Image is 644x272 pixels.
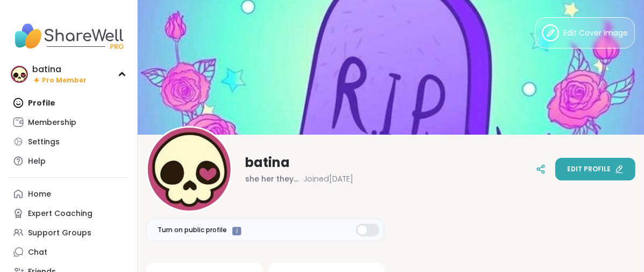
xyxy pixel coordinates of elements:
span: Edit profile [567,164,611,174]
button: Edit Cover Image [535,17,635,48]
a: Chat [9,242,128,262]
a: Settings [9,132,128,151]
a: Membership [9,113,128,132]
a: Home [9,184,128,204]
span: batina [245,154,290,171]
div: Home [28,189,51,200]
a: Help [9,151,128,171]
div: Support Groups [28,228,91,239]
span: Turn on public profile [158,225,227,235]
button: Edit profile [555,158,635,180]
img: batina [11,66,28,83]
a: Support Groups [9,223,128,242]
span: Edit Cover Image [563,27,628,39]
div: batina [32,64,87,75]
div: Settings [28,137,60,148]
img: batina [148,128,231,211]
span: Pro Member [42,76,87,85]
span: she her they them [245,173,299,184]
div: Expert Coaching [28,208,92,219]
img: ShareWell Nav Logo [9,17,128,55]
iframe: Spotlight [232,227,241,236]
div: Chat [28,247,47,258]
span: Joined [DATE] [303,173,353,184]
a: Expert Coaching [9,204,128,223]
div: Help [28,156,46,167]
div: Membership [28,117,76,128]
